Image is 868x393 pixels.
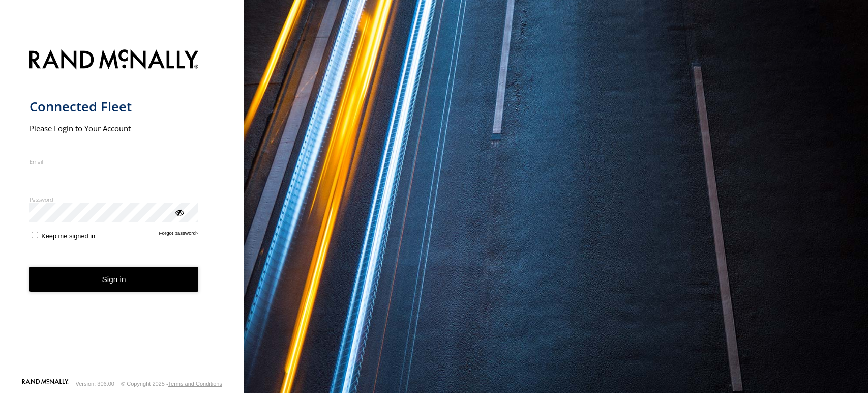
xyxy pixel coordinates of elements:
[159,230,199,240] a: Forgot password?
[121,381,222,387] div: © Copyright 2025 -
[22,379,69,389] a: Visit our Website
[29,267,199,292] button: Sign in
[29,43,215,378] form: main
[76,381,114,387] div: Version: 306.00
[41,232,95,240] span: Keep me signed in
[29,47,199,73] img: Rand McNally
[32,232,38,238] input: Keep me signed in
[29,195,199,203] label: Password
[29,123,199,133] h2: Please Login to Your Account
[168,381,222,387] a: Terms and Conditions
[29,158,199,165] label: Email
[29,98,199,115] h1: Connected Fleet
[174,207,184,217] div: ViewPassword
